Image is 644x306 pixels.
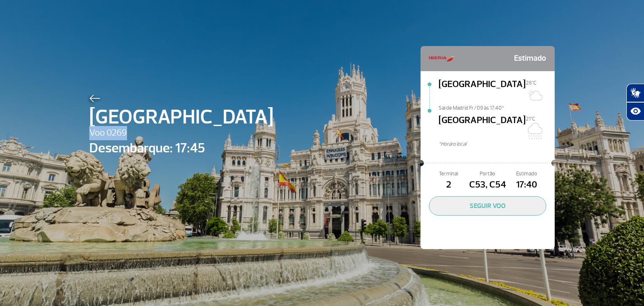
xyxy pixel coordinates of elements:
[468,178,507,192] span: C53, C54
[526,116,535,122] span: 21°C
[89,126,273,140] span: Voo 0269
[439,104,555,110] span: Sai de Madrid Fr/09 às 17:40*
[429,196,546,216] button: SEGUIR VOO
[626,102,644,121] button: Abrir recursos assistivos.
[526,87,543,103] img: Sol com algumas nuvens
[507,170,546,178] span: Estimado
[429,170,468,178] span: Terminal
[526,123,543,139] img: Chuvoso
[626,84,644,102] button: Abrir tradutor de língua de sinais.
[439,113,526,140] span: [GEOGRAPHIC_DATA]
[429,178,468,192] span: 2
[507,178,546,192] span: 17:40
[439,77,526,104] span: [GEOGRAPHIC_DATA]
[514,50,546,67] span: Estimado
[468,170,507,178] span: Portão
[526,80,537,86] span: 28°C
[626,84,644,121] div: Plugin de acessibilidade da Hand Talk.
[439,140,555,148] span: *Horáro local
[89,102,273,132] span: [GEOGRAPHIC_DATA]
[89,138,273,158] span: Desembarque: 17:45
